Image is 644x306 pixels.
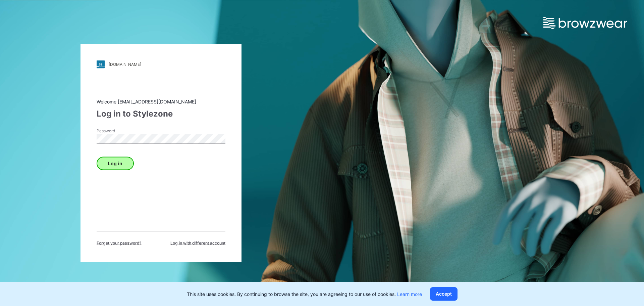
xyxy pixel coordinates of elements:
button: Log in [97,157,134,170]
span: Forget your password? [97,240,142,246]
label: Password [97,128,144,134]
button: Accept [430,287,458,301]
img: browzwear-logo.e42bd6dac1945053ebaf764b6aa21510.svg [543,17,627,29]
div: Log in to Stylezone [97,107,225,120]
p: This site uses cookies. By continuing to browse the site, you are agreeing to our use of cookies. [187,291,422,298]
a: Learn more [397,291,422,297]
div: Welcome [EMAIL_ADDRESS][DOMAIN_NAME] [97,98,225,105]
img: stylezone-logo.562084cfcfab977791bfbf7441f1a819.svg [97,60,105,68]
a: [DOMAIN_NAME] [97,60,225,68]
span: Log in with different account [170,240,225,246]
div: [DOMAIN_NAME] [109,62,141,67]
